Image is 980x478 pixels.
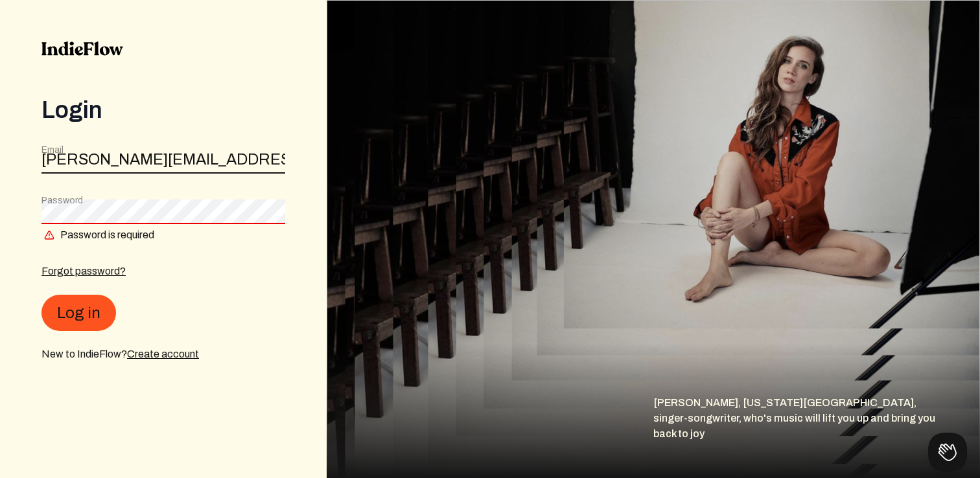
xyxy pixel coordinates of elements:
div: Login [41,97,285,123]
div: New to IndieFlow? [41,347,285,362]
a: Forgot password? [41,266,126,277]
label: Password [41,194,83,207]
label: Email [41,144,64,157]
img: indieflow-logo-black.svg [41,41,123,56]
p: Password is required [60,227,154,243]
a: Create account [127,348,199,359]
iframe: Toggle Customer Support [928,433,967,472]
div: [PERSON_NAME], [US_STATE][GEOGRAPHIC_DATA], singer-songwriter, who's music will lift you up and b... [653,395,980,478]
button: Log in [41,295,116,331]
